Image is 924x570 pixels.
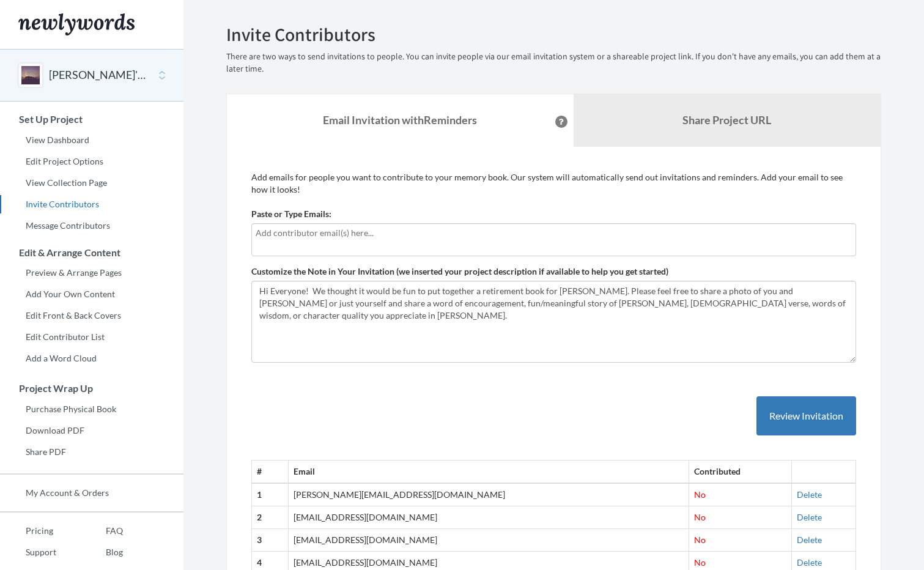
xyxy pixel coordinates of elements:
[1,247,183,258] h3: Edit & Arrange Content
[1,383,183,394] h3: Project Wrap Up
[689,461,792,483] th: Contributed
[252,461,289,483] th: #
[288,529,689,552] td: [EMAIL_ADDRESS][DOMAIN_NAME]
[682,113,771,127] b: Share Project URL
[323,113,477,127] strong: Email Invitation with Reminders
[251,171,856,196] p: Add emails for people you want to contribute to your memory book. Our system will automatically s...
[1,114,183,125] h3: Set Up Project
[226,51,881,75] p: There are two ways to send invitations to people. You can invite people via our email invitation ...
[252,506,289,529] th: 2
[251,208,331,220] label: Paste or Type Emails:
[694,557,706,568] span: No
[252,529,289,552] th: 3
[18,13,135,35] img: Newlywords logo
[694,512,706,522] span: No
[694,535,706,545] span: No
[797,557,822,568] a: Delete
[797,489,822,500] a: Delete
[288,506,689,529] td: [EMAIL_ADDRESS][DOMAIN_NAME]
[797,535,822,545] a: Delete
[756,396,856,436] button: Review Invitation
[80,522,123,540] a: FAQ
[797,512,822,522] a: Delete
[694,489,706,500] span: No
[251,265,668,278] label: Customize the Note in Your Invitation (we inserted your project description if available to help ...
[80,543,123,561] a: Blog
[256,226,852,240] input: Add contributor email(s) here...
[288,461,689,483] th: Email
[251,281,856,363] textarea: Hi Everyone! We thought it would be fun to put together a retirement book for [PERSON_NAME]. Plea...
[288,483,689,506] td: [PERSON_NAME][EMAIL_ADDRESS][DOMAIN_NAME]
[252,483,289,506] th: 1
[226,24,881,45] h2: Invite Contributors
[49,67,148,83] button: [PERSON_NAME]'s Retirement Book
